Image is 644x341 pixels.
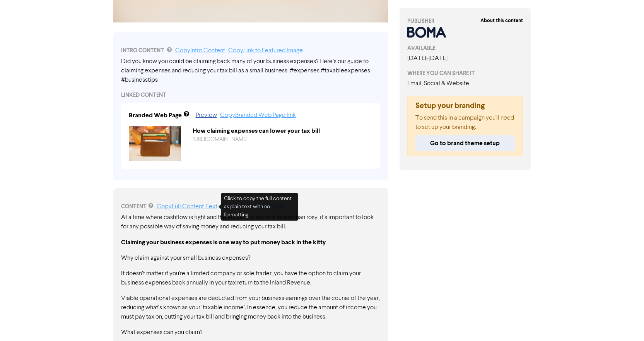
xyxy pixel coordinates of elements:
[175,48,225,54] a: Copy Intro Content
[415,113,515,132] p: To send this in a campaign you'll need to set up your branding.
[196,112,217,118] a: Preview
[121,91,380,99] div: LINKED CONTENT
[121,294,380,322] p: Viable operational expenses are deducted from your business earnings over the course of the year,...
[220,112,296,118] a: Copy Branded Web Page link
[121,213,380,231] p: At a time where cashflow is tight and the economic outlook is less than rosy, it’s important to l...
[415,101,515,110] h5: Setup your branding
[407,54,523,63] div: [DATE] - [DATE]
[415,135,515,151] button: Go to brand theme setup
[187,126,378,135] div: How claiming expenses can lower your tax bill
[407,69,523,77] div: WHERE YOU CAN SHARE IT
[121,328,380,337] p: What expenses can you claim?
[221,193,298,221] div: Click to copy the full content as plain text with no formatting.
[407,44,523,52] div: AVAILABLE
[121,57,380,85] div: Did you know you could be claiming back many of your business expenses? Here’s our guide to claim...
[129,111,182,120] div: Branded Web Page
[121,46,380,55] div: INTRO CONTENT
[157,204,217,210] a: Copy Full Content Text
[193,137,248,142] a: [URL][DOMAIN_NAME]
[228,48,303,54] a: Copy Link to Featured Image
[407,79,523,88] div: Email, Social & Website
[480,17,523,24] strong: About this content
[605,304,644,341] iframe: Chat Widget
[187,135,378,144] div: https://public2.bomamarketing.com/cp/12ASnIzKwTz2T0UW0jdyzf?sa=6n7EuYFJ
[121,254,380,263] p: Why claim against your small business expenses?
[121,238,326,246] strong: Claiming your business expenses is one way to put money back in the kitty
[121,202,380,211] div: CONTENT
[121,269,380,288] p: It doesn’t matter if you're a limited company or sole trader, you have the option to claim your b...
[407,17,523,25] div: PUBLISHER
